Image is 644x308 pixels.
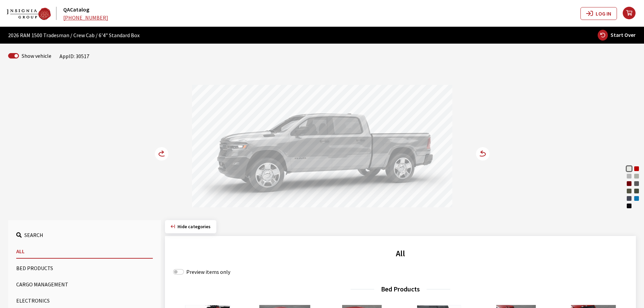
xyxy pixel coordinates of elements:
div: Billet Silver Metallic [626,173,633,180]
div: Forged Blue Metallic [626,195,633,202]
button: your cart [622,1,644,25]
div: AppID: 30517 [59,52,89,60]
label: Preview items only [186,268,230,276]
div: Silver Zynith [633,173,640,180]
label: Show vehicle [22,52,51,60]
button: All [16,244,153,259]
span: Search [24,232,43,238]
div: Diamond Black Crystal [626,203,633,209]
div: Serrano Green Metallic [633,188,640,194]
button: Hide categories [165,220,216,233]
button: Log In [580,7,617,20]
button: Cargo Management [16,278,153,291]
a: [PHONE_NUMBER] [63,14,108,21]
img: Dashboard [7,8,51,20]
div: Delmonico Red Pearl [626,180,633,187]
a: QACatalog logo [7,7,62,20]
div: Hydro Blue Pearl Coat [633,195,640,202]
button: Bed Products [16,261,153,275]
span: Click to hide category section. [177,223,211,230]
div: Granite Crystal Metallic [633,180,640,187]
span: Start Over [611,31,636,38]
button: Electronics [16,294,153,307]
span: 2026 RAM 1500 Tradesman / Crew Cab / 6'4" Standard Box [8,31,140,39]
h3: Bed Products [173,284,628,294]
h2: All [173,247,628,260]
a: QACatalog [63,6,89,13]
button: Start Over [597,29,636,41]
div: Canyon Lake [626,188,633,194]
div: Molten Red Pearl [633,165,640,172]
div: Bright White [626,165,633,172]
